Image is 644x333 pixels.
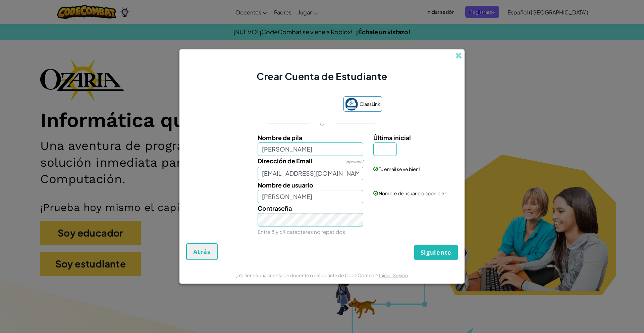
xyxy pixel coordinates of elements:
[258,181,313,189] span: Nombre de usuario
[414,245,458,260] button: Siguiente
[193,248,211,256] span: Atrás
[360,99,380,109] span: ClassLink
[257,70,387,82] span: Crear Cuenta de Estudiante
[346,159,363,164] span: opcional
[320,120,324,128] p: o
[379,166,420,172] span: Tu email se ve bien!
[236,272,379,278] span: ¿Ya tienes una cuenta de docente o estudiante de CodeCombat?
[258,157,312,165] span: Dirección de Email
[379,190,446,196] span: Nombre de usuario disponible!
[345,98,358,111] img: classlink-logo-small.png
[186,243,218,260] button: Atrás
[258,134,302,141] span: Nombre de pila
[258,228,345,235] small: Entre 8 y 64 caracteres no repetidos
[258,204,292,212] span: Contraseña
[421,248,451,256] span: Siguiente
[379,272,408,278] a: Iniciar Sesión
[259,97,340,112] iframe: Botón Iniciar sesión con Google
[373,134,411,141] span: Última inicial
